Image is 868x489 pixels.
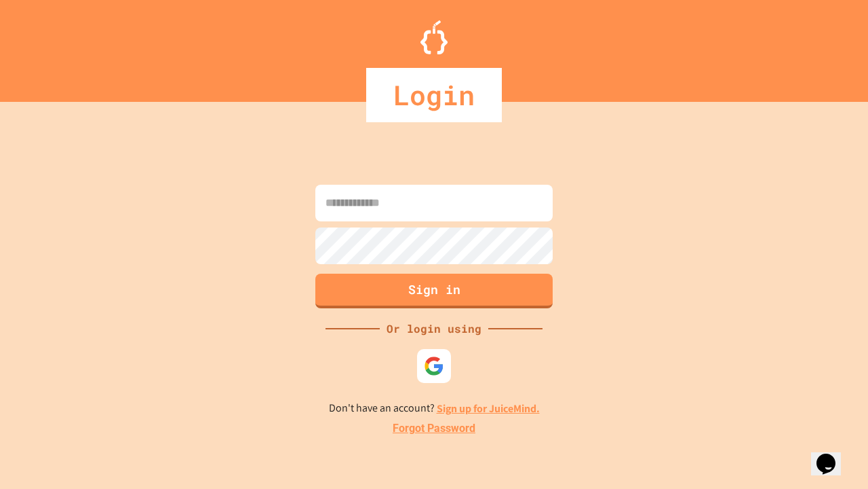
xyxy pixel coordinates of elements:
[811,435,854,475] iframe: chat widget
[315,274,553,308] button: Sign in
[366,68,502,122] div: Login
[420,20,448,54] img: Logo.svg
[393,420,475,437] a: Forgot Password
[424,356,444,376] img: google-icon.svg
[437,401,540,416] a: Sign up for JuiceMind.
[755,376,854,433] iframe: chat widget
[329,400,540,417] p: Don't have an account?
[380,321,488,337] div: Or login using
